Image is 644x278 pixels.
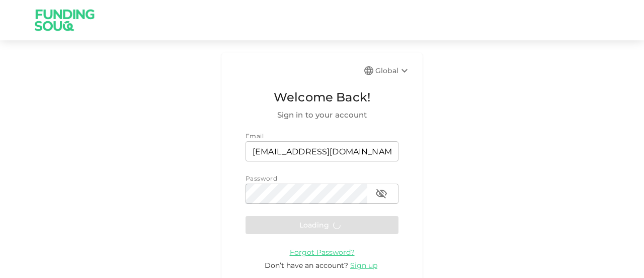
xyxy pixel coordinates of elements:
[375,65,411,77] div: Global
[246,141,398,161] input: email
[246,132,264,140] span: Email
[350,261,377,270] span: Sign up
[246,88,398,107] span: Welcome Back!
[246,184,367,204] input: password
[290,247,355,257] a: Forgot Password?
[265,261,348,270] span: Don’t have an account?
[290,248,355,257] span: Forgot Password?
[246,109,398,121] span: Sign in to your account
[246,175,277,182] span: Password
